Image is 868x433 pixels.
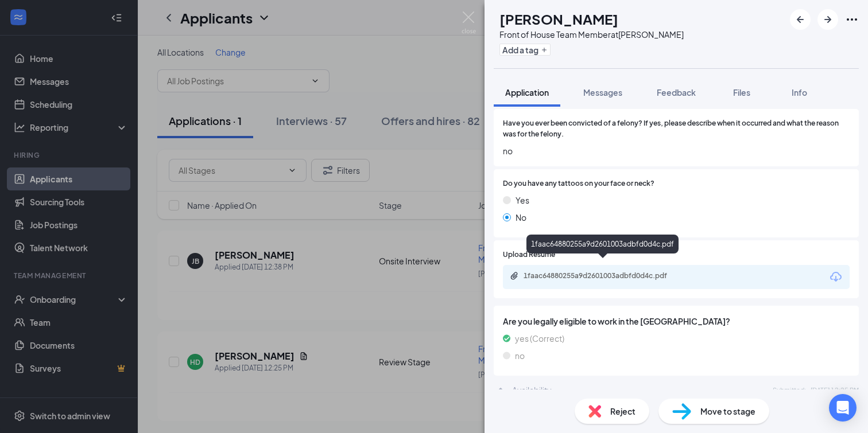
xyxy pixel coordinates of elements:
[503,178,654,189] span: Do you have any tattoos on your face or neck?
[503,249,555,260] span: Upload Resume
[516,211,526,224] span: No
[733,87,750,97] span: Files
[541,46,548,53] svg: Plus
[515,332,564,345] span: yes (Correct)
[515,349,525,362] span: no
[524,271,684,280] div: 1faac64880255a9d2601003adbfd0d4c.pdf
[505,87,549,97] span: Application
[657,87,696,97] span: Feedback
[829,270,843,284] svg: Download
[503,118,850,140] span: Have you ever been convicted of a felony? If yes, please describe when it occurred and what the r...
[700,405,755,418] span: Move to stage
[845,13,859,26] svg: Ellipses
[821,13,835,26] svg: ArrowRight
[526,235,679,253] div: 1faac64880255a9d2601003adbfd0d4c.pdf
[790,9,811,30] button: ArrowLeftNew
[817,9,838,30] button: ArrowRight
[512,384,552,396] div: Availability
[499,44,551,56] button: PlusAdd a tag
[811,385,859,395] span: [DATE] 12:25 PM
[494,383,507,397] svg: ChevronUp
[499,9,618,29] h1: [PERSON_NAME]
[792,87,807,97] span: Info
[793,13,807,26] svg: ArrowLeftNew
[503,145,850,157] span: no
[510,271,519,280] svg: Paperclip
[516,194,529,206] span: Yes
[583,87,622,97] span: Messages
[829,394,857,422] div: Open Intercom Messenger
[503,315,850,327] span: Are you legally eligible to work in the [GEOGRAPHIC_DATA]?
[610,405,635,418] span: Reject
[499,29,684,40] div: Front of House Team Member at [PERSON_NAME]
[773,385,806,395] span: Submitted:
[510,271,696,282] a: Paperclip1faac64880255a9d2601003adbfd0d4c.pdf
